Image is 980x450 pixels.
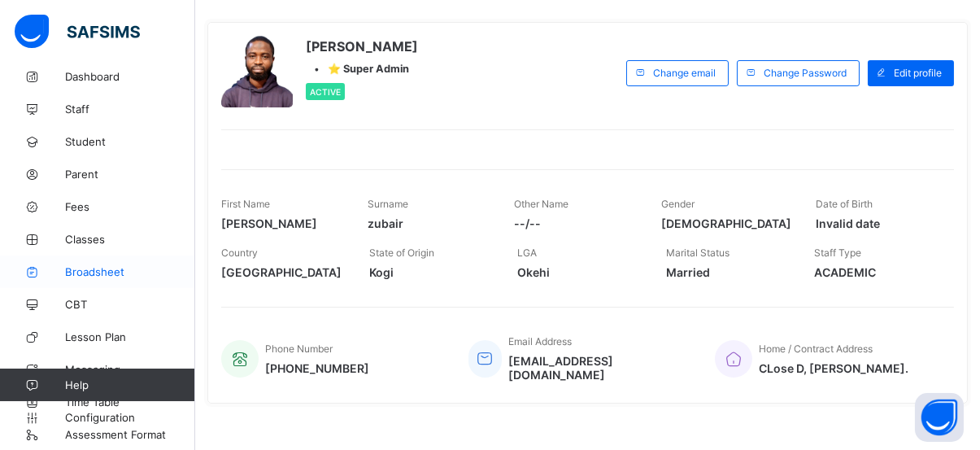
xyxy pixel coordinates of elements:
[915,393,964,442] button: Open asap
[65,135,195,148] span: Student
[221,265,345,279] span: [GEOGRAPHIC_DATA]
[310,87,341,97] span: Active
[666,265,790,279] span: Married
[814,247,861,259] span: Staff Type
[65,428,195,441] span: Assessment Format
[508,354,690,382] span: [EMAIL_ADDRESS][DOMAIN_NAME]
[265,361,369,375] span: [PHONE_NUMBER]
[306,63,418,75] div: •
[759,361,908,375] span: CLose D, [PERSON_NAME].
[221,247,258,259] span: Country
[666,247,730,259] span: Marital Status
[369,247,434,259] span: State of Origin
[65,411,194,424] span: Configuration
[306,38,418,55] span: [PERSON_NAME]
[661,198,695,210] span: Gender
[65,168,195,181] span: Parent
[517,247,537,259] span: LGA
[65,265,195,278] span: Broadsheet
[328,63,409,75] span: ⭐ Super Admin
[65,298,195,311] span: CBT
[65,70,195,83] span: Dashboard
[65,200,195,213] span: Fees
[759,343,873,355] span: Home / Contract Address
[65,330,195,343] span: Lesson Plan
[369,265,493,279] span: Kogi
[814,265,938,279] span: ACADEMIC
[65,103,195,116] span: Staff
[515,216,637,230] span: --/--
[661,216,791,230] span: [DEMOGRAPHIC_DATA]
[894,67,942,79] span: Edit profile
[368,198,408,210] span: Surname
[15,15,140,49] img: safsims
[265,343,333,355] span: Phone Number
[816,198,873,210] span: Date of Birth
[515,198,569,210] span: Other Name
[816,216,938,230] span: Invalid date
[517,265,641,279] span: Okehi
[764,67,847,79] span: Change Password
[368,216,490,230] span: zubair
[65,378,194,391] span: Help
[221,198,270,210] span: First Name
[221,216,343,230] span: [PERSON_NAME]
[65,363,195,376] span: Messaging
[65,233,195,246] span: Classes
[653,67,716,79] span: Change email
[508,335,572,347] span: Email Address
